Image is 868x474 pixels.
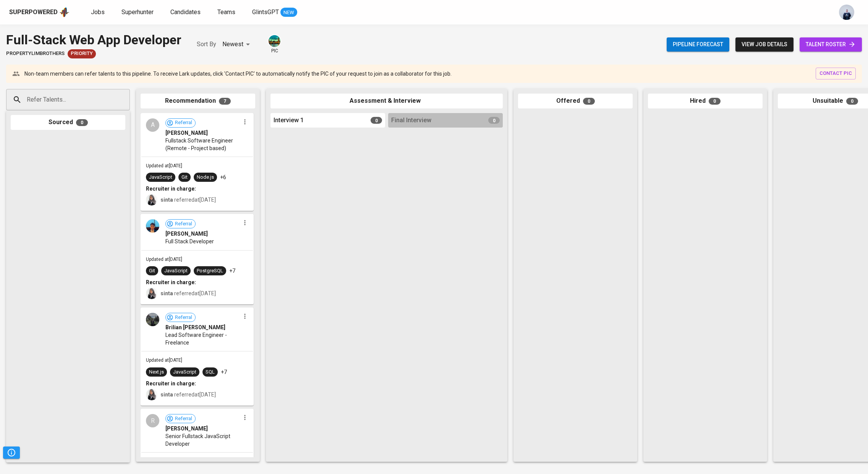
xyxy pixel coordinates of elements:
div: Git [149,267,155,275]
img: a5d44b89-0c59-4c54-99d0-a63b29d42bd3.jpg [269,35,280,47]
span: Referral [172,314,195,321]
span: view job details [742,40,787,49]
div: PostgreSQL [197,267,223,275]
span: Referral [172,415,195,422]
span: referred at [DATE] [160,197,216,203]
a: talent roster [800,37,862,52]
div: Hired [648,94,763,108]
span: 0 [709,98,721,105]
b: Recruiter in charge: [146,279,196,285]
span: 0 [846,98,858,105]
span: Fullstack Software Engineer (Remote - Project based) [165,137,240,152]
button: Open [126,99,127,100]
img: fd4183e925eb6eb151f83b68207b995c.jpeg [146,219,159,233]
div: Offered [518,94,633,108]
span: Lead Software Engineer - Freelance [165,331,240,346]
div: Superpowered [9,8,58,17]
b: sinta [160,197,173,203]
div: Full-Stack Web App Developer [6,31,181,49]
div: SQL [206,369,215,376]
div: Node.js [197,174,214,181]
span: Brilian [PERSON_NAME] [165,324,225,331]
span: 7 [219,98,231,105]
span: [PERSON_NAME] [165,129,208,137]
div: R [146,414,159,427]
img: sinta.windasari@glints.com [146,288,157,299]
span: Teams [217,8,235,16]
a: Superpoweredapp logo [9,6,70,18]
div: Next.js [149,369,164,376]
span: 0 [371,117,382,124]
span: referred at [DATE] [160,391,216,398]
span: Candidates [170,8,201,16]
button: Pipeline Triggers [3,446,20,459]
img: annisa@glints.com [839,5,854,20]
p: Non-team members can refer talents to this pipeline. To receive Lark updates, click 'Contact PIC'... [24,70,452,78]
div: Assessment & Interview [270,94,503,108]
span: 0 [583,98,595,105]
span: Updated at [DATE] [146,358,182,363]
a: GlintsGPT NEW [252,8,297,17]
div: Recommendation [141,94,255,108]
span: Updated at [DATE] [146,257,182,262]
button: contact pic [816,68,856,79]
span: Superhunter [121,8,154,16]
span: Interview 1 [274,116,304,125]
div: A [146,118,159,132]
a: Jobs [91,8,106,17]
p: Newest [222,40,243,49]
p: +6 [220,173,226,181]
span: Referral [172,119,195,126]
img: 667673e6812a634eaab7f6bb0abd701b.jpeg [146,313,159,326]
span: Full Stack Developer [165,238,214,245]
div: JavaScript [164,267,188,275]
span: Senior Fullstack JavaScript Developer [165,432,240,448]
b: sinta [160,391,173,398]
div: Sourced [11,115,125,130]
span: 0 [76,119,88,126]
img: app logo [59,6,70,18]
span: GlintsGPT [252,8,279,16]
span: Priority [68,50,96,57]
p: Sort By [197,40,216,49]
span: referred at [DATE] [160,290,216,296]
div: New Job received from Demand Team [68,49,96,58]
span: NEW [280,9,297,16]
span: Referral [172,220,195,228]
span: Pipeline forecast [673,40,723,49]
span: talent roster [806,40,856,49]
span: Updated at [DATE] [146,163,182,168]
span: PropertyLimBrothers [6,50,65,57]
button: view job details [735,37,794,52]
div: JavaScript [173,369,196,376]
a: Candidates [170,8,202,17]
b: Recruiter in charge: [146,186,196,192]
a: Superhunter [121,8,155,17]
div: JavaScript [149,174,172,181]
span: contact pic [819,69,852,78]
span: Final Interview [391,116,431,125]
p: +7 [221,368,227,376]
span: [PERSON_NAME] [165,230,208,238]
span: [PERSON_NAME] [165,425,208,432]
div: pic [268,34,281,54]
a: Teams [217,8,237,17]
div: Git [181,174,188,181]
img: sinta.windasari@glints.com [146,194,157,205]
button: Pipeline forecast [667,37,729,52]
p: +7 [229,267,235,275]
div: Newest [222,37,253,52]
span: 0 [488,117,500,124]
span: Jobs [91,8,105,16]
b: Recruiter in charge: [146,380,196,387]
b: sinta [160,290,173,296]
img: sinta.windasari@glints.com [146,389,157,400]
